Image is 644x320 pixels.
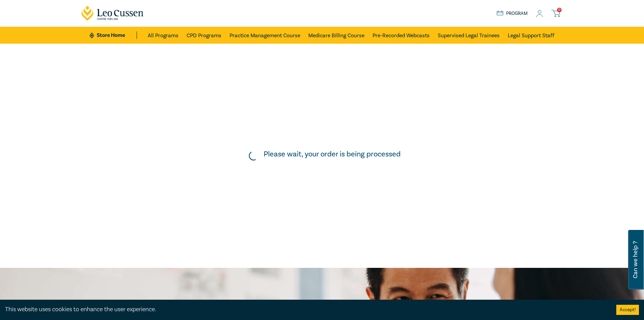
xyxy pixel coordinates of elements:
[90,31,137,39] a: Store Home
[557,8,562,12] span: 0
[438,27,500,44] a: Supervised Legal Trainees
[264,150,401,158] h5: Please wait, your order is being processed
[187,27,221,44] a: CPD Programs
[373,27,430,44] a: Pre-Recorded Webcasts
[5,305,606,314] div: This website uses cookies to enhance the user experience.
[632,234,639,285] span: Can we help ?
[308,27,364,44] a: Medicare Billing Course
[508,27,554,44] a: Legal Support Staff
[497,10,528,17] a: Program
[616,305,639,315] button: Accept cookies
[230,27,300,44] a: Practice Management Course
[148,27,178,44] a: All Programs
